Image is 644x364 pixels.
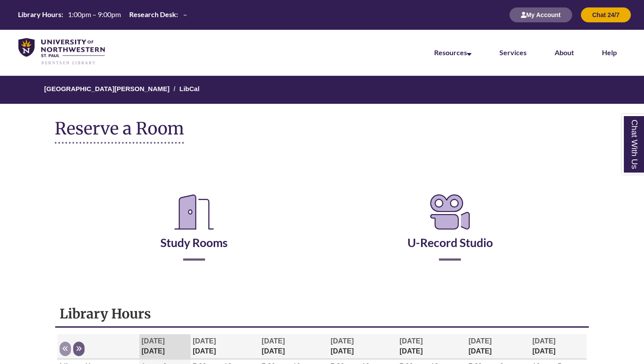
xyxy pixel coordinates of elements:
[60,305,584,322] h1: Library Hours
[466,334,530,359] th: [DATE]
[14,10,190,20] a: Hours Today
[602,48,617,57] a: Help
[55,119,184,144] h1: Reserve a Room
[262,337,285,345] span: [DATE]
[510,7,572,22] button: My Account
[259,334,328,359] th: [DATE]
[581,11,631,18] a: Chat 24/7
[14,10,64,19] th: Library Hours:
[126,10,179,19] th: Research Desk:
[331,337,354,345] span: [DATE]
[55,76,589,104] nav: Breadcrumb
[142,337,165,345] span: [DATE]
[434,48,471,57] a: Resources
[407,214,493,250] a: U-Record Studio
[530,334,587,359] th: [DATE]
[510,11,572,18] a: My Account
[397,334,466,359] th: [DATE]
[44,85,170,92] a: [GEOGRAPHIC_DATA][PERSON_NAME]
[160,214,228,250] a: Study Rooms
[183,10,187,18] span: –
[18,38,105,65] img: UNWSP Library Logo
[499,48,527,57] a: Services
[555,48,574,57] a: About
[139,334,191,359] th: [DATE]
[468,337,492,345] span: [DATE]
[14,10,190,19] table: Hours Today
[68,10,121,18] span: 1:00pm – 9:00pm
[73,342,85,356] button: Next week
[400,337,423,345] span: [DATE]
[55,166,589,286] div: Reserve a Room
[191,334,259,359] th: [DATE]
[193,337,216,345] span: [DATE]
[581,7,631,22] button: Chat 24/7
[532,337,556,345] span: [DATE]
[60,342,71,356] button: Previous week
[329,334,397,359] th: [DATE]
[180,85,200,92] a: LibCal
